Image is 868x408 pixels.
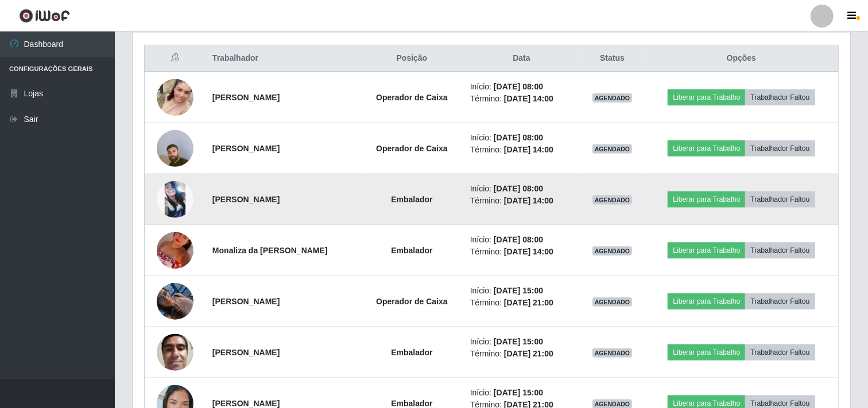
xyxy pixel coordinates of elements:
[391,195,432,204] strong: Embalador
[668,293,745,309] button: Liberar para Trabalho
[745,242,815,258] button: Trabalhador Faltou
[592,144,633,154] span: AGENDADO
[504,94,553,103] time: [DATE] 14:00
[592,297,633,307] span: AGENDADO
[470,195,573,207] li: Término:
[470,246,573,258] li: Término:
[470,285,573,297] li: Início:
[212,297,280,306] strong: [PERSON_NAME]
[494,133,543,142] time: [DATE] 08:00
[157,218,193,283] img: 1756405310247.jpeg
[157,328,193,376] img: 1606512880080.jpeg
[212,399,280,408] strong: [PERSON_NAME]
[504,196,553,205] time: [DATE] 14:00
[470,348,573,360] li: Término:
[470,387,573,399] li: Início:
[592,246,633,256] span: AGENDADO
[668,344,745,360] button: Liberar para Trabalho
[391,399,432,408] strong: Embalador
[470,93,573,105] li: Término:
[157,116,193,181] img: 1756498366711.jpeg
[745,140,815,156] button: Trabalhador Faltou
[391,348,432,357] strong: Embalador
[361,45,463,72] th: Posição
[470,297,573,309] li: Término:
[391,246,432,255] strong: Embalador
[470,81,573,93] li: Início:
[157,65,193,130] img: 1753525532646.jpeg
[494,235,543,244] time: [DATE] 08:00
[212,246,328,255] strong: Monaliza da [PERSON_NAME]
[494,184,543,193] time: [DATE] 08:00
[494,337,543,346] time: [DATE] 15:00
[212,195,280,204] strong: [PERSON_NAME]
[580,45,645,72] th: Status
[494,286,543,295] time: [DATE] 15:00
[212,348,280,357] strong: [PERSON_NAME]
[494,82,543,91] time: [DATE] 08:00
[463,45,580,72] th: Data
[592,195,633,205] span: AGENDADO
[745,344,815,360] button: Trabalhador Faltou
[19,9,70,23] img: CoreUI Logo
[494,388,543,397] time: [DATE] 15:00
[504,349,553,358] time: [DATE] 21:00
[504,145,553,154] time: [DATE] 14:00
[470,336,573,348] li: Início:
[470,183,573,195] li: Início:
[376,297,448,306] strong: Operador de Caixa
[745,191,815,207] button: Trabalhador Faltou
[470,132,573,144] li: Início:
[668,242,745,258] button: Liberar para Trabalho
[470,144,573,156] li: Término:
[376,93,448,102] strong: Operador de Caixa
[745,89,815,105] button: Trabalhador Faltou
[645,45,839,72] th: Opções
[745,293,815,309] button: Trabalhador Faltou
[376,144,448,153] strong: Operador de Caixa
[212,93,280,102] strong: [PERSON_NAME]
[504,247,553,256] time: [DATE] 14:00
[157,277,193,325] img: 1751209659449.jpeg
[592,93,633,103] span: AGENDADO
[157,181,193,218] img: 1652231236130.jpeg
[592,348,633,358] span: AGENDADO
[668,191,745,207] button: Liberar para Trabalho
[504,298,553,307] time: [DATE] 21:00
[470,234,573,246] li: Início:
[668,89,745,105] button: Liberar para Trabalho
[212,144,280,153] strong: [PERSON_NAME]
[668,140,745,156] button: Liberar para Trabalho
[206,45,361,72] th: Trabalhador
